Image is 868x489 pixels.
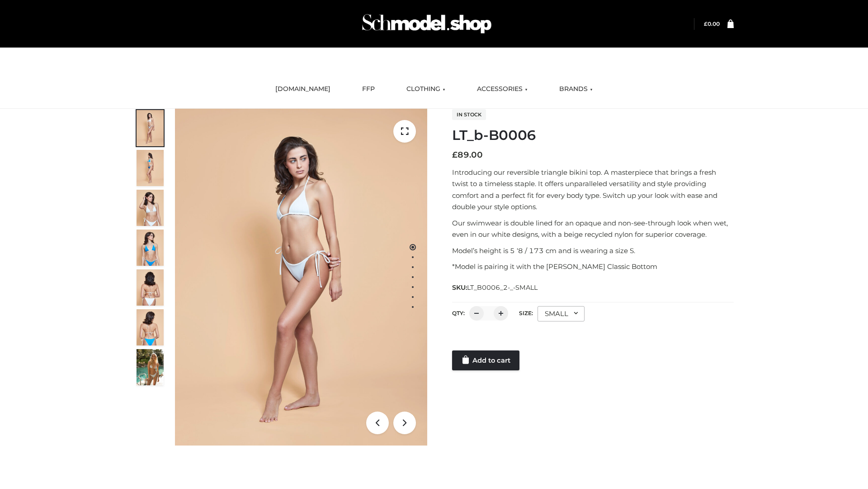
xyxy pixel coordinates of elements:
[137,150,164,186] img: ArielClassicBikiniTop_CloudNine_AzureSky_OW114ECO_2-scaled.jpg
[175,109,427,446] img: ArielClassicBikiniTop_CloudNine_AzureSky_OW114ECO_1
[452,150,458,160] span: £
[452,217,734,240] p: Our swimwear is double lined for an opaque and non-see-through look when wet, even in our white d...
[137,230,164,266] img: ArielClassicBikiniTop_CloudNine_AzureSky_OW114ECO_4-scaled.jpg
[704,20,720,27] a: £0.00
[519,310,533,316] label: Size:
[137,349,164,385] img: Arieltop_CloudNine_AzureSky2.jpg
[137,190,164,226] img: ArielClassicBikiniTop_CloudNine_AzureSky_OW114ECO_3-scaled.jpg
[137,309,164,345] img: ArielClassicBikiniTop_CloudNine_AzureSky_OW114ECO_8-scaled.jpg
[452,127,734,144] h1: LT_b-B0006
[452,310,465,316] label: QTY:
[359,6,495,42] img: Schmodel Admin 964
[704,20,720,27] bdi: 0.00
[452,150,483,160] bdi: 89.00
[355,79,382,99] a: FFP
[704,20,708,27] span: £
[452,350,519,370] a: Add to cart
[552,79,599,99] a: BRANDS
[467,283,538,292] span: LT_B0006_2-_-SMALL
[137,110,164,146] img: ArielClassicBikiniTop_CloudNine_AzureSky_OW114ECO_1-scaled.jpg
[538,306,585,321] div: SMALL
[400,79,452,99] a: CLOTHING
[269,79,337,99] a: [DOMAIN_NAME]
[452,261,734,273] p: *Model is pairing it with the [PERSON_NAME] Classic Bottom
[137,269,164,306] img: ArielClassicBikiniTop_CloudNine_AzureSky_OW114ECO_7-scaled.jpg
[470,79,534,99] a: ACCESSORIES
[452,109,486,120] span: In stock
[452,245,734,257] p: Model’s height is 5 ‘8 / 173 cm and is wearing a size S.
[452,282,538,293] span: SKU:
[452,167,734,213] p: Introducing our reversible triangle bikini top. A masterpiece that brings a fresh twist to a time...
